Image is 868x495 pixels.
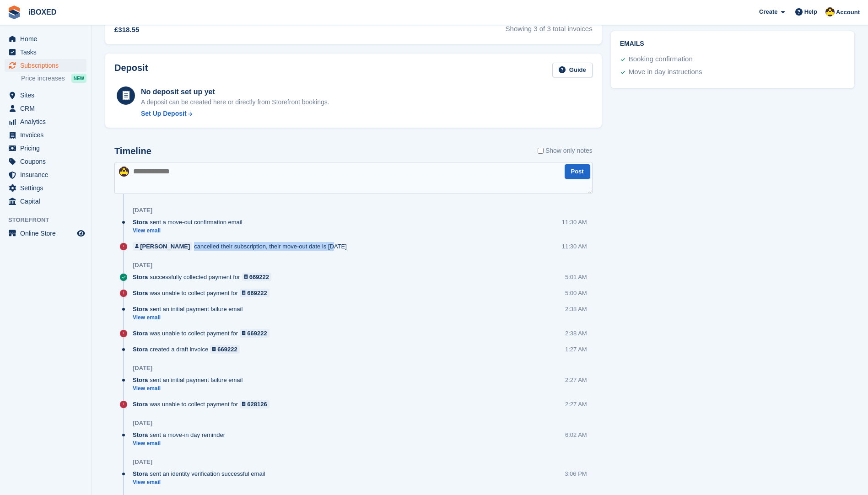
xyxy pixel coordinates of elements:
span: Stora [133,329,148,338]
span: Settings [20,182,75,194]
a: menu [5,142,86,155]
div: Set Up Deposit [141,109,187,118]
a: View email [133,385,247,393]
a: View email [133,314,247,322]
div: [DATE] [133,207,152,214]
a: Price increases NEW [21,73,86,83]
span: Online Store [20,227,75,240]
div: 3:06 PM [565,469,587,478]
label: Show only notes [538,146,593,156]
div: sent an initial payment failure email [133,305,247,313]
div: £318.55 [114,25,160,35]
p: A deposit can be created here or directly from Storefront bookings. [141,97,329,107]
a: menu [5,168,86,181]
div: sent a move-out confirmation email [133,218,247,226]
a: menu [5,32,86,45]
a: 669222 [210,345,240,354]
a: View email [133,440,230,447]
span: Account [836,8,860,17]
div: sent an identity verification successful email [133,469,270,478]
div: [DATE] [133,458,152,466]
div: cancelled their subscription, their move-out date is [DATE] [133,242,351,251]
span: Stora [133,430,148,439]
span: Help [804,7,817,16]
a: menu [5,46,86,59]
span: Stora [133,218,148,226]
h2: Emails [620,40,845,48]
a: [PERSON_NAME] [133,242,192,251]
div: 11:30 AM [562,242,587,251]
div: 1:27 AM [565,345,587,354]
span: Stora [133,400,148,409]
span: Home [20,32,75,45]
span: Showing 3 of 3 total invoices [506,16,593,35]
div: 2:27 AM [565,400,587,409]
div: sent a move-in day reminder [133,430,230,439]
div: 669222 [247,329,267,338]
div: 669222 [217,345,237,354]
div: 669222 [247,289,267,297]
span: Price increases [21,74,65,83]
div: 6:02 AM [565,430,587,439]
a: iBOXED [25,5,60,20]
div: [DATE] [133,365,152,372]
span: Sites [20,89,75,102]
a: 669222 [240,329,270,338]
a: menu [5,59,86,72]
span: Stora [133,305,148,313]
div: 2:38 AM [565,305,587,313]
span: Stora [133,345,148,354]
div: 2:38 AM [565,329,587,338]
div: successfully collected payment for [133,273,276,281]
div: 2:27 AM [565,376,587,384]
span: Capital [20,195,75,208]
div: sent an initial payment failure email [133,376,247,384]
div: NEW [71,74,86,83]
a: menu [5,129,86,141]
div: 669222 [249,273,269,281]
img: stora-icon-8386f47178a22dfd0bd8f6a31ec36ba5ce8667c1dd55bd0f319d3a0aa187defe.svg [7,5,21,19]
a: menu [5,155,86,168]
a: View email [133,479,270,486]
a: menu [5,115,86,128]
a: View email [133,227,247,235]
a: menu [5,182,86,194]
a: 669222 [240,289,270,297]
span: Stora [133,469,148,478]
div: Move in day instructions [629,67,702,78]
a: 669222 [242,273,272,281]
div: was unable to collect payment for [133,289,274,297]
h2: Timeline [114,146,151,156]
span: Insurance [20,168,75,181]
input: Show only notes [538,146,544,156]
a: 628126 [240,400,270,409]
div: 628126 [247,400,267,409]
a: Guide [552,63,593,78]
h2: Deposit [114,63,148,78]
div: [PERSON_NAME] [140,242,190,251]
a: Set Up Deposit [141,109,329,118]
span: Stora [133,273,148,281]
span: Storefront [8,215,91,225]
img: Katie Brown [119,167,129,177]
div: was unable to collect payment for [133,329,274,338]
a: menu [5,195,86,208]
span: Create [759,7,777,16]
span: Pricing [20,142,75,155]
button: Post [565,164,590,179]
div: [DATE] [133,262,152,269]
div: No deposit set up yet [141,86,329,97]
div: Booking confirmation [629,54,693,65]
span: Coupons [20,155,75,168]
a: menu [5,89,86,102]
span: Stora [133,289,148,297]
span: Subscriptions [20,59,75,72]
img: Katie Brown [825,7,835,16]
div: created a draft invoice [133,345,244,354]
div: 5:01 AM [565,273,587,281]
a: menu [5,227,86,240]
a: Preview store [75,228,86,239]
a: menu [5,102,86,115]
div: 11:30 AM [562,218,587,226]
span: CRM [20,102,75,115]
